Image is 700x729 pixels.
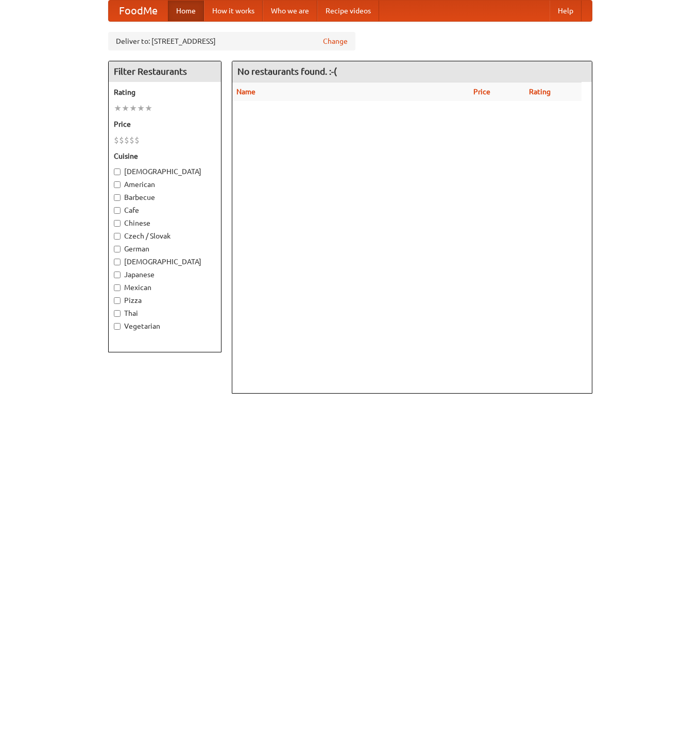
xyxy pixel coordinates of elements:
[129,134,134,146] li: $
[114,308,216,318] label: Thai
[529,88,551,96] a: Rating
[114,179,216,190] label: American
[109,61,221,82] h4: Filter Restaurants
[114,207,121,214] input: Cafe
[114,192,216,202] label: Barbecue
[263,1,317,21] a: Who we are
[145,103,152,114] li: ★
[114,220,121,227] input: Chinese
[114,244,216,254] label: German
[473,88,490,96] a: Price
[137,103,145,114] li: ★
[114,310,121,317] input: Thai
[114,321,216,331] label: Vegetarian
[204,1,263,21] a: How it works
[124,134,129,146] li: $
[114,151,216,161] h5: Cuisine
[114,269,216,280] label: Japanese
[114,259,121,265] input: [DEMOGRAPHIC_DATA]
[114,295,216,306] label: Pizza
[114,166,216,177] label: [DEMOGRAPHIC_DATA]
[114,282,216,293] label: Mexican
[236,88,255,96] a: Name
[114,119,216,129] h5: Price
[114,181,121,188] input: American
[114,284,121,291] input: Mexican
[114,323,121,330] input: Vegetarian
[129,103,137,114] li: ★
[114,168,121,175] input: [DEMOGRAPHIC_DATA]
[237,66,337,76] ng-pluralize: No restaurants found. :-(
[114,233,121,240] input: Czech / Slovak
[114,231,216,241] label: Czech / Slovak
[114,205,216,215] label: Cafe
[134,134,140,146] li: $
[119,134,124,146] li: $
[317,1,379,21] a: Recipe videos
[323,36,348,46] a: Change
[109,1,168,21] a: FoodMe
[114,297,121,304] input: Pizza
[108,32,355,50] div: Deliver to: [STREET_ADDRESS]
[550,1,582,21] a: Help
[114,87,216,97] h5: Rating
[114,134,119,146] li: $
[114,194,121,201] input: Barbecue
[114,272,121,278] input: Japanese
[114,246,121,252] input: German
[168,1,204,21] a: Home
[114,257,216,267] label: [DEMOGRAPHIC_DATA]
[122,103,129,114] li: ★
[114,103,122,114] li: ★
[114,218,216,228] label: Chinese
